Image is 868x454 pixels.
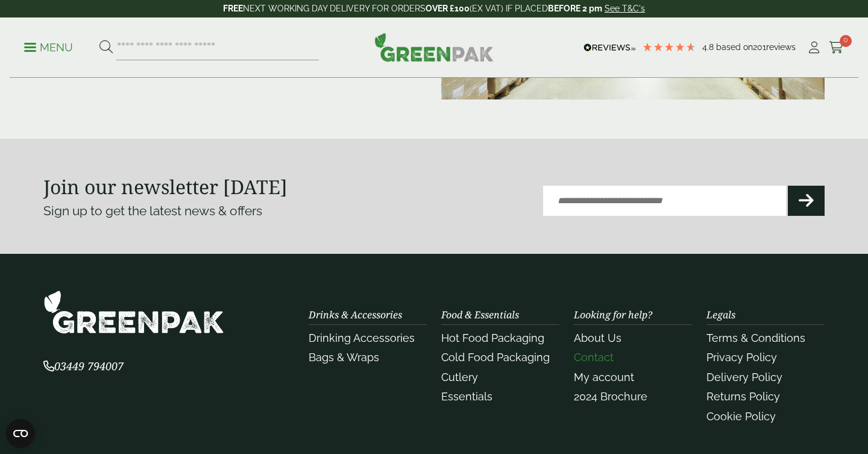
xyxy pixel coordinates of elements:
a: 2024 Brochure [574,390,647,403]
span: 0 [840,35,852,47]
a: Cookie Policy [706,410,776,423]
strong: FREE [223,4,243,13]
button: Open CMP widget [6,419,35,448]
a: Terms & Conditions [706,332,805,344]
img: GreenPak Supplies [43,290,224,334]
span: 03449 794007 [43,359,124,373]
a: See T&C's [605,4,645,13]
a: Returns Policy [706,390,780,403]
i: My Account [807,42,822,54]
a: Privacy Policy [706,351,777,364]
a: My account [574,371,634,383]
div: 4.79 Stars [642,42,696,52]
a: Drinking Accessories [309,332,415,344]
strong: BEFORE 2 pm [548,4,602,13]
a: 0 [829,39,844,57]
p: Menu [24,40,73,55]
span: Based on [716,42,753,52]
span: 201 [753,42,766,52]
span: 4.8 [702,42,716,52]
a: 03449 794007 [43,361,124,373]
a: About Us [574,332,621,344]
img: GreenPak Supplies [374,33,494,61]
a: Bags & Wraps [309,351,379,364]
a: Cold Food Packaging [441,351,550,364]
a: Hot Food Packaging [441,332,544,344]
a: Menu [24,40,73,52]
a: Delivery Policy [706,371,782,383]
i: Cart [829,42,844,54]
img: REVIEWS.io [583,43,636,52]
p: Sign up to get the latest news & offers [43,201,395,221]
span: reviews [766,42,796,52]
a: Contact [574,351,614,364]
a: Essentials [441,390,492,403]
strong: Join our newsletter [DATE] [43,174,288,200]
a: Cutlery [441,371,478,383]
strong: OVER £100 [426,4,470,13]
